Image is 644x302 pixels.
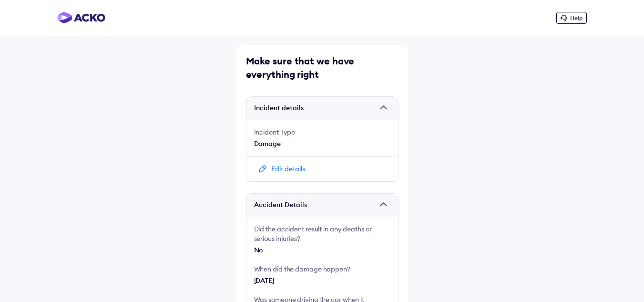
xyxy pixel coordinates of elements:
span: Help [570,14,583,21]
div: No [254,245,390,255]
span: Incident details [254,104,376,113]
img: horizontal-gradient.png [57,12,105,23]
div: Make sure that we have everything right [246,54,399,81]
div: [DATE] [254,276,390,285]
div: Incident Type [254,127,390,137]
span: Accident Details [254,200,376,210]
div: When did the damage happen? [254,264,390,274]
div: Did the accident result in any deaths or serious injuries? [254,224,390,243]
div: Edit details [271,164,305,174]
div: Damage [254,139,390,148]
